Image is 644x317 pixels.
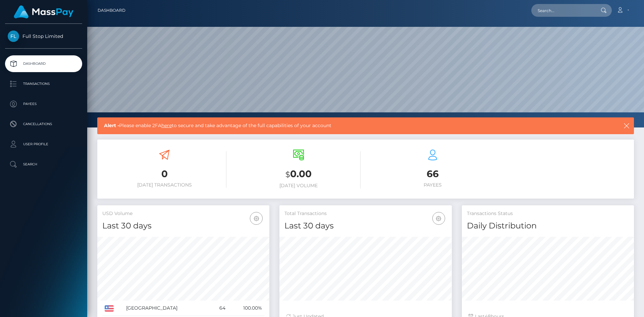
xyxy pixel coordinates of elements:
p: Search [8,159,79,169]
p: Transactions [8,79,79,89]
h4: Daily Distribution [467,220,629,232]
td: [GEOGRAPHIC_DATA] [124,301,211,316]
h5: Total Transactions [284,210,446,217]
p: Payees [8,99,79,109]
img: MassPay Logo [14,5,73,18]
h3: 0.00 [236,167,361,181]
p: Dashboard [8,59,79,69]
a: Cancellations [5,116,82,133]
h4: Last 30 days [102,220,264,232]
small: $ [285,170,290,179]
a: Dashboard [5,55,82,72]
img: US.png [105,305,114,311]
span: Full Stop Limited [5,33,82,39]
h4: Last 30 days [284,220,446,232]
h3: 66 [371,167,495,180]
a: Search [5,156,82,173]
a: Payees [5,96,82,112]
span: Please enable 2FA to secure and take advantage of the full capabilities of your account [104,122,570,129]
a: Dashboard [98,3,125,17]
p: User Profile [8,139,79,149]
h3: 0 [102,167,226,180]
p: Cancellations [8,119,79,129]
a: User Profile [5,136,82,153]
h6: Payees [371,182,495,188]
input: Search... [531,4,594,17]
td: 64 [211,301,228,316]
a: Transactions [5,75,82,92]
b: Alert - [104,122,119,128]
h5: Transactions Status [467,210,629,217]
h6: [DATE] Volume [236,183,361,189]
a: here [161,122,172,128]
h5: USD Volume [102,210,264,217]
h6: [DATE] Transactions [102,182,226,188]
td: 100.00% [228,301,264,316]
img: Full Stop Limited [8,31,19,42]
